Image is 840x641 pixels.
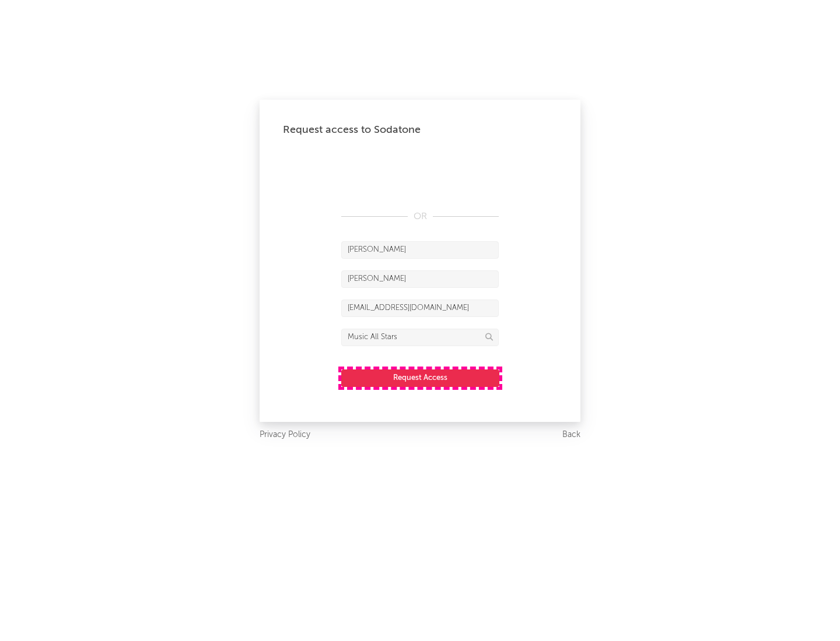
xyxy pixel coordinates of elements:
button: Request Access [341,369,499,387]
input: Division [341,329,499,346]
div: Request access to Sodatone [283,123,557,137]
a: Privacy Policy [260,428,310,442]
input: Last Name [341,270,499,288]
input: First Name [341,241,499,259]
input: Email [341,300,499,317]
div: OR [341,210,499,224]
a: Back [562,428,580,442]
